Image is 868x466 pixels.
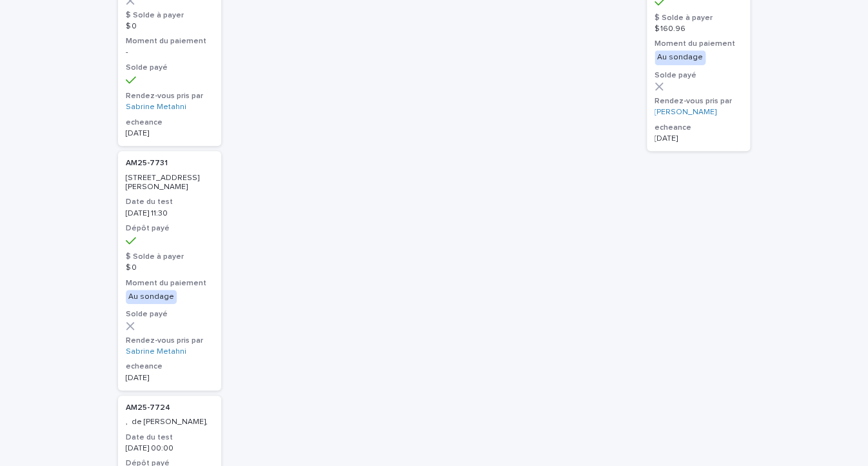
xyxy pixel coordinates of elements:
[126,418,213,427] p: , de [PERSON_NAME],
[126,336,213,346] h3: Rendez-vous pris par
[126,159,213,168] p: AM25-7731
[655,134,742,143] p: [DATE]
[655,13,742,23] h3: $ Solde à payer
[655,39,742,49] h3: Moment du paiement
[126,174,213,192] p: [STREET_ADDRESS][PERSON_NAME]
[126,48,213,57] p: -
[126,374,213,383] p: [DATE]
[126,444,213,453] p: [DATE] 00:00
[655,50,705,65] div: Au sondage
[126,361,213,372] h3: echeance
[126,403,213,412] p: AM25-7724
[126,10,213,21] h3: $ Solde à payer
[126,309,213,319] h3: Solde payé
[126,347,186,356] a: Sabrine Metahni
[655,123,742,133] h3: echeance
[126,103,186,112] a: Sabrine Metahni
[126,63,213,73] h3: Solde payé
[126,91,213,101] h3: Rendez-vous pris par
[655,108,716,117] a: [PERSON_NAME]
[126,252,213,262] h3: $ Solde à payer
[126,432,213,443] h3: Date du test
[126,263,213,272] p: $ 0
[126,290,177,304] div: Au sondage
[126,223,213,234] h3: Dépôt payé
[118,151,221,390] a: AM25-7731 [STREET_ADDRESS][PERSON_NAME]Date du test[DATE] 11:30Dépôt payé$ Solde à payer$ 0Moment...
[126,22,213,31] p: $ 0
[126,129,213,138] p: [DATE]
[655,96,742,106] h3: Rendez-vous pris par
[655,70,742,81] h3: Solde payé
[126,36,213,46] h3: Moment du paiement
[126,197,213,207] h3: Date du test
[655,25,742,34] p: $ 160.96
[126,278,213,289] h3: Moment du paiement
[126,117,213,128] h3: echeance
[126,209,213,218] p: [DATE] 11:30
